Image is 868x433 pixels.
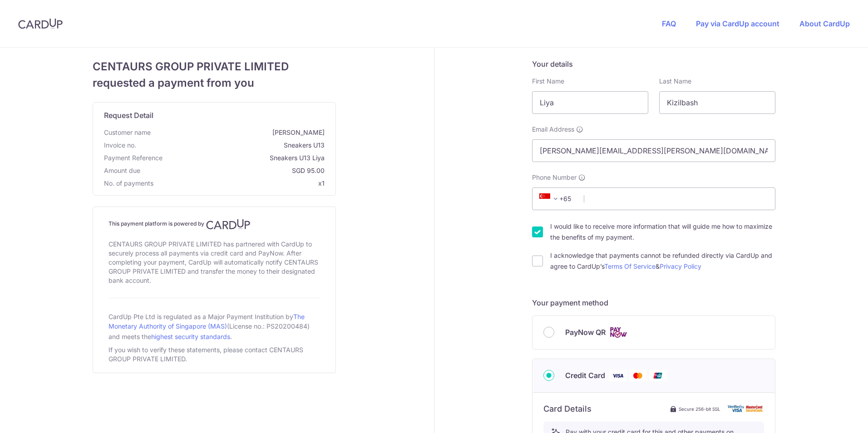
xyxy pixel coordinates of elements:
[660,262,701,270] a: Privacy Policy
[108,344,320,365] div: If you wish to verify these statements, please contact CENTAURS GROUP PRIVATE LIMITED.
[104,154,163,162] span: translation missing: en.payment_reference
[206,219,251,230] img: CardUp
[140,141,325,150] span: Sneakers U13
[810,406,859,428] iframe: Opens a widget where you can find more information
[565,327,606,338] span: PayNow QR
[532,297,775,308] h5: Your payment method
[108,219,320,230] h4: This payment platform is powered by
[728,405,764,413] img: card secure
[543,327,764,338] div: PayNow QR Cards logo
[166,153,325,162] span: Sneakers U13 Liya
[649,370,667,381] img: Union Pay
[532,77,564,86] label: First Name
[151,333,230,340] a: highest security standards
[154,128,325,137] span: [PERSON_NAME]
[144,166,325,175] span: SGD 95.00
[537,193,577,204] span: +65
[532,173,577,182] span: Phone Number
[318,179,325,187] span: x1
[539,193,561,204] span: +65
[108,238,320,287] div: CENTAURS GROUP PRIVATE LIMITED has partnered with CardUp to securely process all payments via cre...
[550,221,775,243] label: I would like to receive more information that will guide me how to maximize the benefits of my pa...
[532,125,574,134] span: Email Address
[659,91,775,114] input: Last name
[104,166,140,175] span: Amount due
[662,19,676,28] a: FAQ
[679,405,720,413] span: Secure 256-bit SSL
[532,59,775,69] h5: Your details
[104,128,151,137] span: Customer name
[604,262,656,270] a: Terms Of Service
[108,309,320,344] div: CardUp Pte Ltd is regulated as a Major Payment Institution by (License no.: PS20200484) and meets...
[659,77,691,86] label: Last Name
[543,370,764,381] div: Credit Card Visa Mastercard Union Pay
[543,403,592,414] h6: Card Details
[609,327,627,338] img: Cards logo
[104,141,136,150] span: Invoice no.
[104,111,153,120] span: translation missing: en.request_detail
[104,179,153,188] span: No. of payments
[629,370,647,381] img: Mastercard
[565,370,605,381] span: Credit Card
[696,19,779,28] a: Pay via CardUp account
[609,370,627,381] img: Visa
[550,250,775,272] label: I acknowledge that payments cannot be refunded directly via CardUp and agree to CardUp’s &
[93,59,336,75] span: CENTAURS GROUP PRIVATE LIMITED
[799,19,850,28] a: About CardUp
[532,139,775,162] input: Email address
[532,91,648,114] input: First name
[18,18,63,29] img: CardUp
[93,75,336,91] span: requested a payment from you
